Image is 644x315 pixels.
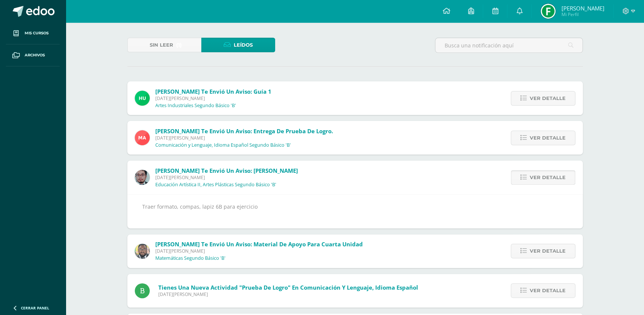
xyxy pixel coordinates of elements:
p: Artes Industriales Segundo Básico 'B' [155,103,236,109]
div: Traer formato, compas, lapiz 6B para ejercicio [142,202,568,221]
p: Matemáticas Segundo Básico 'B' [155,255,225,261]
span: Ver detalle [530,131,566,145]
img: fd23069c3bd5c8dde97a66a86ce78287.png [135,91,150,106]
span: [DATE][PERSON_NAME] [155,135,333,141]
img: 712781701cd376c1a616437b5c60ae46.png [135,244,150,259]
span: [PERSON_NAME] te envió un aviso: [PERSON_NAME] [155,167,298,174]
img: 0fd6451cf16eae051bb176b5d8bc5f11.png [135,130,150,145]
img: d75a0d7f342e31b277280e3f59aba681.png [541,4,556,19]
span: Leídos [234,38,253,52]
span: Sin leer [150,38,173,52]
span: [DATE][PERSON_NAME] [155,174,298,181]
span: Mis cursos [25,30,49,36]
span: [DATE][PERSON_NAME] [155,95,271,102]
p: Comunicación y Lenguaje, Idioma Español Segundo Básico 'B' [155,142,291,148]
a: Mis cursos [6,22,60,44]
img: 5fac68162d5e1b6fbd390a6ac50e103d.png [135,170,150,185]
span: [PERSON_NAME] te envió un aviso: Entrega de prueba de logro. [155,127,333,135]
span: Mi Perfil [561,11,604,18]
a: Sin leer(1) [127,38,201,52]
span: Archivos [25,52,45,58]
a: Leídos [201,38,275,52]
span: Ver detalle [530,244,566,258]
a: Archivos [6,44,60,66]
span: (1) [176,38,182,52]
p: Educación Artística II, Artes Plásticas Segundo Básico 'B' [155,182,276,188]
span: [DATE][PERSON_NAME] [158,291,418,297]
span: Ver detalle [530,284,566,297]
span: Ver detalle [530,171,566,184]
span: Tienes una nueva actividad "Prueba de logro" En Comunicación y Lenguaje, Idioma Español [158,284,418,291]
span: Ver detalle [530,91,566,105]
span: [PERSON_NAME] te envió un aviso: material de apoyo para cuarta unidad [155,240,363,248]
span: [PERSON_NAME] te envió un aviso: Guía 1 [155,88,271,95]
span: [PERSON_NAME] [561,4,604,12]
input: Busca una notificación aquí [435,38,582,53]
span: [DATE][PERSON_NAME] [155,248,363,254]
span: Cerrar panel [21,305,49,311]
